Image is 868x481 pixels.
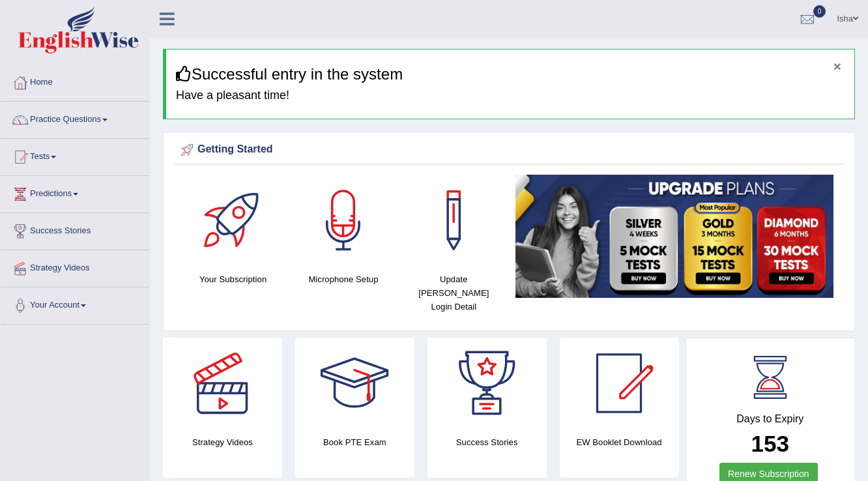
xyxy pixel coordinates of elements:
h4: EW Booklet Download [560,435,679,449]
a: Practice Questions [1,102,149,134]
h4: Success Stories [427,435,547,449]
h4: Have a pleasant time! [176,89,845,102]
a: Predictions [1,176,149,209]
h4: Microphone Setup [295,272,392,286]
h4: Strategy Videos [163,435,282,449]
b: 153 [751,431,789,456]
img: small5.jpg [515,175,833,298]
h4: Book PTE Exam [295,435,414,449]
a: Tests [1,139,149,171]
h4: Update [PERSON_NAME] Login Detail [405,272,502,313]
button: × [833,59,841,73]
a: Success Stories [1,213,149,246]
a: Strategy Videos [1,250,149,283]
div: Getting Started [178,140,840,160]
a: Your Account [1,287,149,320]
h4: Your Subscription [184,272,282,286]
span: 0 [813,5,826,18]
a: Home [1,65,149,97]
h4: Days to Expiry [701,413,841,425]
h3: Successful entry in the system [176,66,845,83]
